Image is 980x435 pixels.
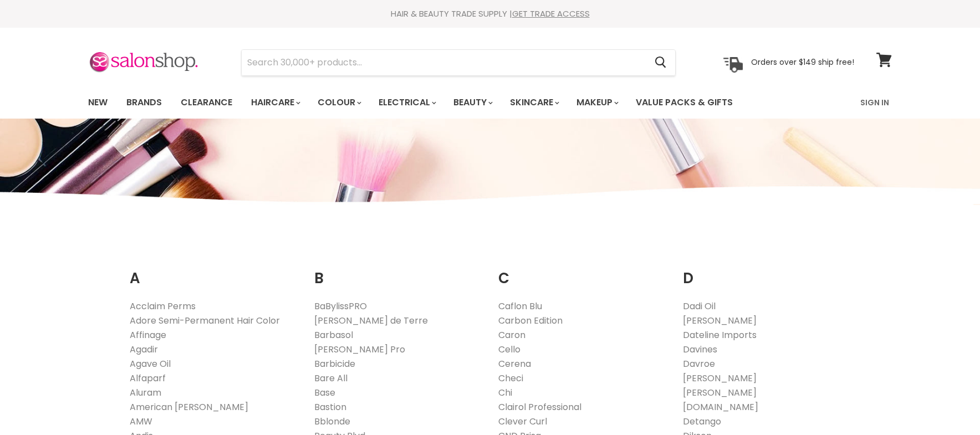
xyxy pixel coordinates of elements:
a: Bare All [314,372,348,385]
a: New [80,91,116,114]
a: Davroe [683,357,715,370]
a: [PERSON_NAME] [683,314,757,327]
a: AMW [130,415,152,428]
a: Colour [309,91,368,114]
a: [PERSON_NAME] [683,386,757,399]
a: Adore Semi-Permanent Hair Color [130,314,280,327]
a: Aluram [130,386,161,399]
a: Bastion [314,401,346,413]
a: Caflon Blu [498,300,542,313]
h2: C [498,253,666,290]
input: Search [242,50,646,75]
a: [PERSON_NAME] de Terre [314,314,428,327]
a: Acclaim Perms [130,300,196,313]
a: Sign In [854,91,896,114]
a: Base [314,386,335,399]
a: Cerena [498,357,531,370]
a: Alfaparf [130,372,166,385]
a: Davines [683,343,717,356]
a: Bblonde [314,415,350,428]
a: American [PERSON_NAME] [130,401,248,413]
a: Agave Oil [130,357,171,370]
a: Dateline Imports [683,329,757,341]
h2: D [683,253,851,290]
a: BaBylissPRO [314,300,367,313]
button: Search [646,50,675,75]
a: Electrical [370,91,443,114]
div: HAIR & BEAUTY TRADE SUPPLY | [74,8,906,19]
a: [DOMAIN_NAME] [683,401,758,413]
a: Carbon Edition [498,314,563,327]
a: Caron [498,329,525,341]
a: Brands [118,91,170,114]
h2: B [314,253,482,290]
a: Detango [683,415,721,428]
a: Value Packs & Gifts [627,91,741,114]
a: [PERSON_NAME] [683,372,757,385]
a: Dadi Oil [683,300,716,313]
p: Orders over $149 ship free! [751,57,854,67]
a: Beauty [445,91,499,114]
a: Agadir [130,343,158,356]
ul: Main menu [80,86,798,119]
a: Chi [498,386,512,399]
a: Cello [498,343,520,356]
h2: A [130,253,298,290]
form: Product [241,49,676,76]
a: [PERSON_NAME] Pro [314,343,405,356]
a: Clairol Professional [498,401,581,413]
a: Affinage [130,329,166,341]
a: Haircare [243,91,307,114]
a: Clever Curl [498,415,547,428]
a: Makeup [568,91,625,114]
a: Checi [498,372,523,385]
a: GET TRADE ACCESS [512,8,590,19]
a: Barbicide [314,357,355,370]
a: Skincare [502,91,566,114]
a: Barbasol [314,329,353,341]
nav: Main [74,86,906,119]
a: Clearance [172,91,241,114]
